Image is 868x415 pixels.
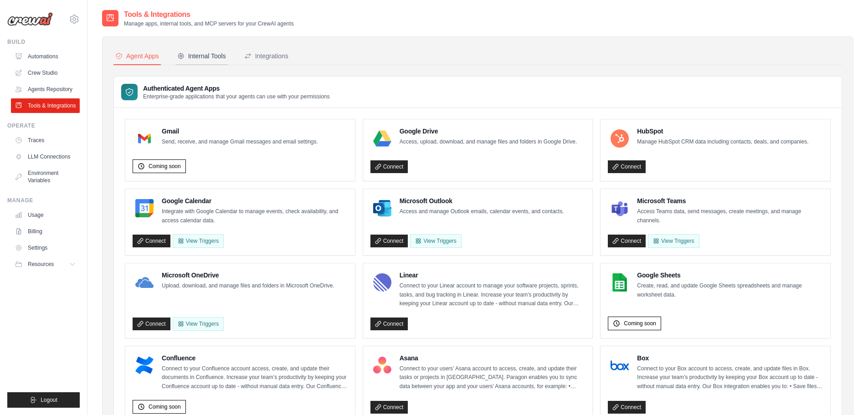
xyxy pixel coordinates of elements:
[135,273,154,292] img: Microsoft OneDrive Logo
[115,51,159,61] div: Agent Apps
[611,199,629,217] img: Microsoft Teams Logo
[11,166,80,188] a: Environment Variables
[7,12,53,26] img: Logo
[143,93,330,100] p: Enterprise-grade applications that your agents can use with your permissions
[11,149,80,164] a: LLM Connections
[410,234,461,248] : View Triggers
[648,234,699,248] : View Triggers
[11,66,80,80] a: Crew Studio
[173,234,224,248] button: View Triggers
[162,364,348,391] p: Connect to your Confluence account access, create, and update their documents in Confluence. Incr...
[7,197,80,204] div: Manage
[242,48,290,65] button: Integrations
[135,356,154,374] img: Confluence Logo
[370,318,408,330] a: Connect
[162,207,348,225] p: Integrate with Google Calendar to manage events, check availability, and access calendar data.
[11,49,80,64] a: Automations
[370,160,408,173] a: Connect
[11,241,80,255] a: Settings
[370,401,408,414] a: Connect
[135,199,154,217] img: Google Calendar Logo
[373,356,391,374] img: Asana Logo
[400,282,586,308] p: Connect to your Linear account to manage your software projects, sprints, tasks, and bug tracking...
[244,51,288,61] div: Integrations
[162,138,318,147] p: Send, receive, and manage Gmail messages and email settings.
[608,160,646,173] a: Connect
[11,82,80,97] a: Agents Repository
[624,320,656,327] span: Coming soon
[373,199,391,217] img: Microsoft Outlook Logo
[637,127,808,136] h4: HubSpot
[400,354,586,363] h4: Asana
[373,273,391,292] img: Linear Logo
[113,48,161,65] button: Agent Apps
[400,138,577,147] p: Access, upload, download, and manage files and folders in Google Drive.
[7,122,80,129] div: Operate
[124,9,294,20] h2: Tools & Integrations
[400,127,577,136] h4: Google Drive
[611,356,629,374] img: Box Logo
[400,207,564,216] p: Access and manage Outlook emails, calendar events, and contacts.
[11,257,80,272] button: Resources
[637,207,823,225] p: Access Teams data, send messages, create meetings, and manage channels.
[611,129,629,148] img: HubSpot Logo
[162,127,318,136] h4: Gmail
[11,224,80,239] a: Billing
[162,354,348,363] h4: Confluence
[143,84,330,93] h3: Authenticated Agent Apps
[175,48,228,65] button: Internal Tools
[7,392,80,408] button: Logout
[373,129,391,148] img: Google Drive Logo
[162,282,334,291] p: Upload, download, and manage files and folders in Microsoft OneDrive.
[7,38,80,46] div: Build
[133,318,170,330] a: Connect
[11,98,80,113] a: Tools & Integrations
[637,138,808,147] p: Manage HubSpot CRM data including contacts, deals, and companies.
[637,354,823,363] h4: Box
[149,403,181,410] span: Coming soon
[11,133,80,148] a: Traces
[637,282,823,299] p: Create, read, and update Google Sheets spreadsheets and manage worksheet data.
[608,235,646,247] a: Connect
[162,271,334,280] h4: Microsoft OneDrive
[400,364,586,391] p: Connect to your users’ Asana account to access, create, and update their tasks or projects in [GE...
[41,396,57,404] span: Logout
[400,271,586,280] h4: Linear
[162,196,348,205] h4: Google Calendar
[637,364,823,391] p: Connect to your Box account to access, create, and update files in Box. Increase your team’s prod...
[173,317,224,331] : View Triggers
[400,196,564,205] h4: Microsoft Outlook
[637,196,823,205] h4: Microsoft Teams
[28,261,54,268] span: Resources
[608,401,646,414] a: Connect
[11,208,80,222] a: Usage
[637,271,823,280] h4: Google Sheets
[611,273,629,292] img: Google Sheets Logo
[124,20,294,27] p: Manage apps, internal tools, and MCP servers for your CrewAI agents
[149,163,181,170] span: Coming soon
[177,51,226,61] div: Internal Tools
[135,129,154,148] img: Gmail Logo
[370,235,408,247] a: Connect
[133,235,170,247] a: Connect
